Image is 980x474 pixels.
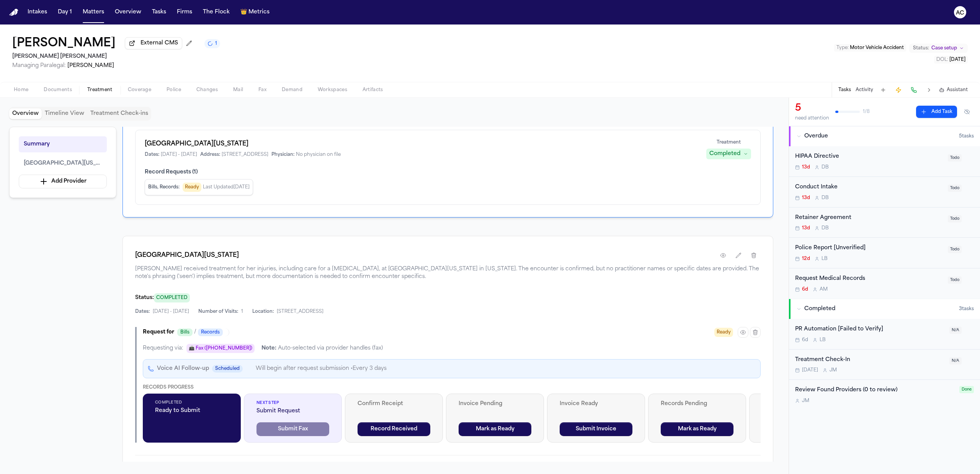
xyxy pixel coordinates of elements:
[934,56,968,64] button: Edit DOL: 2024-06-08
[789,268,980,299] div: Open task: Request Medical Records
[55,5,75,19] button: Day 1
[145,139,697,149] h1: [GEOGRAPHIC_DATA][US_STATE]
[709,150,740,158] div: Completed
[19,155,107,172] button: [GEOGRAPHIC_DATA][US_STATE]
[145,152,159,158] span: Dates:
[148,184,180,190] span: Bills, Records :
[795,102,829,114] div: 5
[947,87,968,93] span: Assistant
[143,345,183,352] span: Requesting via:
[256,422,329,436] button: Submit Fax
[237,5,273,19] button: crownMetrics
[282,87,302,93] span: Demand
[878,85,889,95] button: Add Task
[186,344,255,353] button: Edit fax number
[140,39,178,47] span: External CMS
[198,329,223,336] span: Records
[863,109,870,115] span: 1 / 8
[112,5,144,19] a: Overview
[856,87,873,93] button: Activity
[661,422,733,436] button: Mark as Ready
[949,57,965,62] span: [DATE]
[939,87,968,93] button: Assistant
[24,5,50,19] a: Intakes
[277,309,323,315] span: [STREET_ADDRESS]
[795,152,943,161] div: HIPAA Directive
[19,175,107,188] button: Add Provider
[87,108,151,119] button: Treatment Check-ins
[789,208,980,238] div: Open task: Retainer Agreement
[241,309,243,315] span: 1
[908,85,919,95] button: Make a Call
[125,37,182,49] button: External CMS
[802,286,808,293] span: 6d
[948,215,962,222] span: Todo
[145,168,751,176] span: Record Requests ( 1 )
[836,46,849,50] span: Type :
[789,380,980,410] div: Open task: Review Found Providers (0 to review)
[135,295,154,301] span: Status:
[200,152,220,158] span: Address:
[177,329,193,336] span: Bills
[802,225,810,231] span: 13d
[936,57,948,62] span: DOL :
[256,407,329,415] span: Submit Request
[795,183,943,192] div: Conduct Intake
[838,87,851,93] button: Tasks
[80,5,107,19] button: Matters
[12,37,116,51] button: Edit matter name
[789,126,980,146] button: Overdue5tasks
[161,152,197,158] span: [DATE] - [DATE]
[12,37,116,51] h1: [PERSON_NAME]
[789,177,980,208] div: Open task: Conduct Intake
[804,305,835,313] span: Completed
[822,225,829,231] span: D B
[9,108,42,119] button: Overview
[256,400,329,406] span: Next Step
[135,251,239,260] h1: [GEOGRAPHIC_DATA][US_STATE]
[87,87,113,93] span: Treatment
[459,422,531,436] button: Mark as Ready
[198,309,238,315] span: Number of Visits:
[44,87,72,93] span: Documents
[822,195,829,201] span: D B
[802,367,818,373] span: [DATE]
[215,41,217,47] span: 1
[67,63,114,69] span: [PERSON_NAME]
[261,345,276,351] span: Note:
[802,256,810,262] span: 12d
[706,149,751,159] button: Completed
[174,5,195,19] button: Firms
[820,337,826,343] span: L B
[789,238,980,268] div: Open task: Police Report [Unverified]
[959,133,974,139] span: 5 task s
[143,385,194,390] span: Records Progress
[155,407,229,415] span: Ready to Submit
[212,365,243,373] span: Scheduled
[795,214,943,222] div: Retainer Agreement
[802,398,809,404] span: J M
[358,400,430,408] span: Confirm Receipt
[258,87,266,93] span: Fax
[149,5,169,19] button: Tasks
[222,152,268,158] span: [STREET_ADDRESS]
[949,357,962,364] span: N/A
[789,350,980,380] div: Open task: Treatment Check-In
[14,87,28,93] span: Home
[717,139,741,145] span: Treatment
[802,195,810,201] span: 13d
[19,136,107,152] button: Summary
[948,246,962,253] span: Todo
[909,44,968,53] button: Change status from Case setup
[155,400,229,405] span: Completed
[789,299,980,319] button: Completed3tasks
[318,87,347,93] span: Workspaces
[135,309,150,315] span: Dates:
[271,152,294,158] span: Physician:
[252,309,274,315] span: Location:
[203,184,250,190] span: Last Updated [DATE]
[143,329,174,336] span: Request for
